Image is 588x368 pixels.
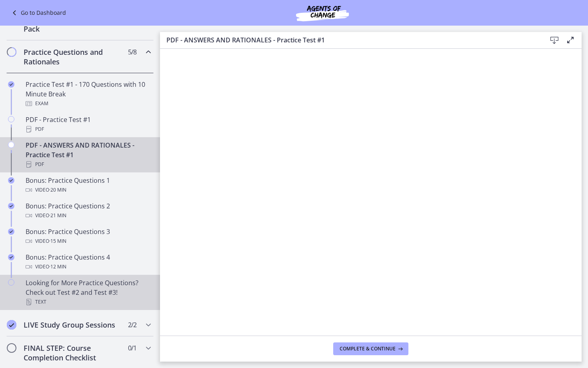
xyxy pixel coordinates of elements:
div: Practice Test #1 - 170 Questions with 10 Minute Break [26,80,150,108]
div: Looking for More Practice Questions? Check out Test #2 and Test #3! [26,278,150,307]
a: Go to Dashboard [10,8,66,18]
h3: PDF - ANSWERS AND RATIONALES - Practice Test #1 [166,35,534,45]
div: Bonus: Practice Questions 4 [26,252,150,272]
div: Text [26,297,150,307]
i: Completed [8,254,14,260]
span: · 21 min [49,211,66,220]
span: Complete & continue [340,346,396,352]
i: Completed [8,177,14,184]
span: 0 / 1 [128,343,136,353]
div: PDF - Practice Test #1 [26,115,150,134]
i: Completed [8,203,14,209]
i: Completed [8,228,14,235]
h2: Practice Questions and Rationales [24,47,121,66]
div: Video [26,185,150,195]
div: Exam [26,99,150,108]
div: Video [26,236,150,246]
span: 5 / 8 [128,47,136,57]
button: Complete & continue [333,342,408,355]
h2: LIVE Study Group Sessions [24,320,121,330]
div: Bonus: Practice Questions 1 [26,176,150,195]
div: Bonus: Practice Questions 3 [26,227,150,246]
i: Completed [7,320,16,330]
div: Video [26,262,150,272]
div: PDF [26,160,150,169]
div: PDF [26,124,150,134]
i: Completed [8,81,14,88]
img: Agents of Change [274,3,370,22]
h2: FINAL STEP: Course Completion Checklist [24,343,121,362]
div: PDF - ANSWERS AND RATIONALES - Practice Test #1 [26,140,150,169]
div: Bonus: Practice Questions 2 [26,201,150,220]
span: 2 / 2 [128,320,136,330]
div: Video [26,211,150,220]
span: · 12 min [49,262,66,272]
span: · 20 min [49,185,66,195]
span: · 15 min [49,236,66,246]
